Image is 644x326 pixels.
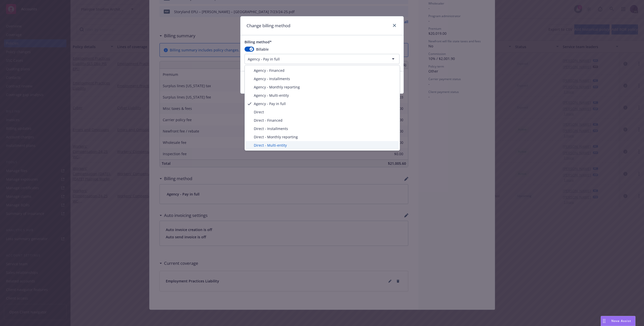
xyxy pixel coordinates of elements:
[612,27,638,32] span: Add BOR policy
[254,109,264,115] span: Direct
[574,27,610,32] span: Add historical policy
[254,134,298,140] span: Direct - Monthly reporting
[254,126,288,131] span: Direct - Installments
[254,68,285,73] span: Agency - Financed
[548,27,572,32] span: Export to CSV
[254,101,286,106] span: Agency - Pay in full
[254,143,287,148] span: Direct - Multi-entity
[254,84,300,90] span: Agency - Monthly reporting
[254,76,290,81] span: Agency - Installments
[254,118,283,123] span: Direct - Financed
[254,93,289,98] span: Agency - Multi-entity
